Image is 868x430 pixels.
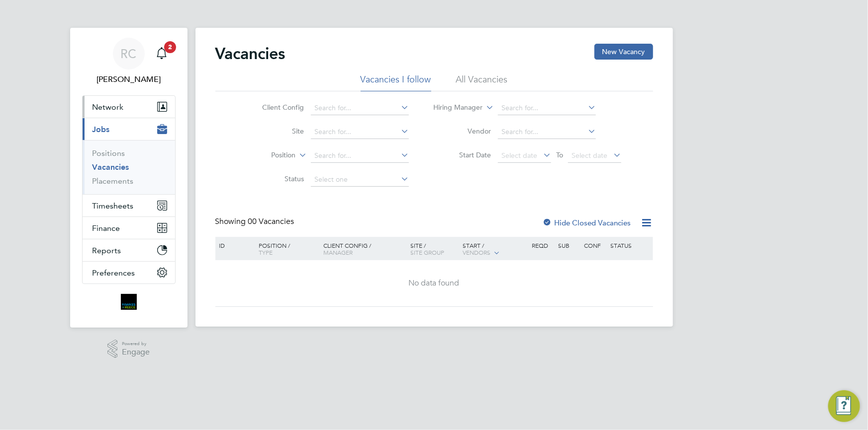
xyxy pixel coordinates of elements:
[259,248,273,256] span: Type
[361,73,431,91] li: Vacancies I follow
[463,248,490,256] span: Vendors
[498,101,596,115] input: Search for...
[83,140,175,194] div: Jobs
[215,216,296,227] div: Showing
[83,195,175,216] button: Timesheets
[82,38,176,85] a: RC[PERSON_NAME]
[434,127,491,136] label: Vendor
[121,47,137,60] span: RC
[456,73,508,91] li: All Vacancies
[217,237,252,254] div: ID
[608,237,651,254] div: Status
[247,174,304,183] label: Status
[93,223,120,233] span: Finance
[323,248,353,256] span: Manager
[594,44,653,60] button: New Vacancy
[556,237,581,254] div: Sub
[311,125,409,139] input: Search for...
[93,148,125,158] a: Positions
[251,237,321,261] div: Position /
[83,262,175,284] button: Preferences
[82,73,176,85] span: Robyn Clarke
[460,237,530,262] div: Start /
[93,102,124,112] span: Network
[83,118,175,140] button: Jobs
[311,101,409,115] input: Search for...
[122,340,150,348] span: Powered by
[408,237,460,261] div: Site /
[82,294,176,310] a: Go to home page
[572,151,607,160] span: Select date
[152,38,172,70] a: 2
[553,148,566,161] span: To
[582,237,608,254] div: Conf
[122,348,150,357] span: Engage
[107,340,150,358] a: Powered byEngage
[410,248,444,256] span: Site Group
[121,294,137,310] img: bromak-logo-retina.png
[217,278,652,288] div: No data found
[83,96,175,118] button: Network
[83,239,175,261] button: Reports
[247,127,304,136] label: Site
[530,237,556,254] div: Reqd
[93,162,129,172] a: Vacancies
[828,390,860,422] button: Engage Resource Center
[321,237,408,261] div: Client Config /
[215,44,286,64] h2: Vacancies
[93,125,110,134] span: Jobs
[543,218,631,227] label: Hide Closed Vacancies
[248,216,294,226] span: 00 Vacancies
[311,149,409,163] input: Search for...
[83,217,175,239] button: Finance
[238,150,295,160] label: Position
[501,151,537,160] span: Select date
[93,201,134,211] span: Timesheets
[70,28,188,328] nav: Main navigation
[164,41,176,53] span: 2
[93,176,134,186] a: Placements
[498,125,596,139] input: Search for...
[93,268,135,278] span: Preferences
[425,103,482,113] label: Hiring Manager
[311,173,409,187] input: Select one
[93,246,121,255] span: Reports
[247,103,304,112] label: Client Config
[434,150,491,159] label: Start Date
